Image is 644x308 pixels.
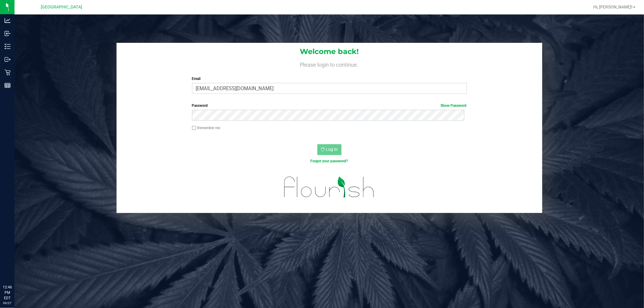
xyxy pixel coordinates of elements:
[5,43,11,49] inline-svg: Inventory
[3,301,12,305] p: 09/27
[5,30,11,37] inline-svg: Inbound
[192,76,467,81] label: Email
[5,82,11,88] inline-svg: Reports
[5,17,11,24] inline-svg: Analytics
[117,48,542,56] h1: Welcome back!
[192,125,220,131] label: Remember me
[5,56,11,62] inline-svg: Outbound
[317,144,341,155] button: Log In
[3,284,12,301] p: 12:46 PM EDT
[441,103,467,108] a: Show Password
[326,147,338,152] span: Log In
[593,5,633,9] span: Hi, [PERSON_NAME]!
[311,159,348,163] a: Forgot your password?
[41,5,82,10] span: [GEOGRAPHIC_DATA]
[192,103,208,108] span: Password
[117,60,542,68] h4: Please login to continue.
[276,170,383,204] img: flourish_logo.svg
[5,69,11,75] inline-svg: Retail
[192,126,196,130] input: Remember me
